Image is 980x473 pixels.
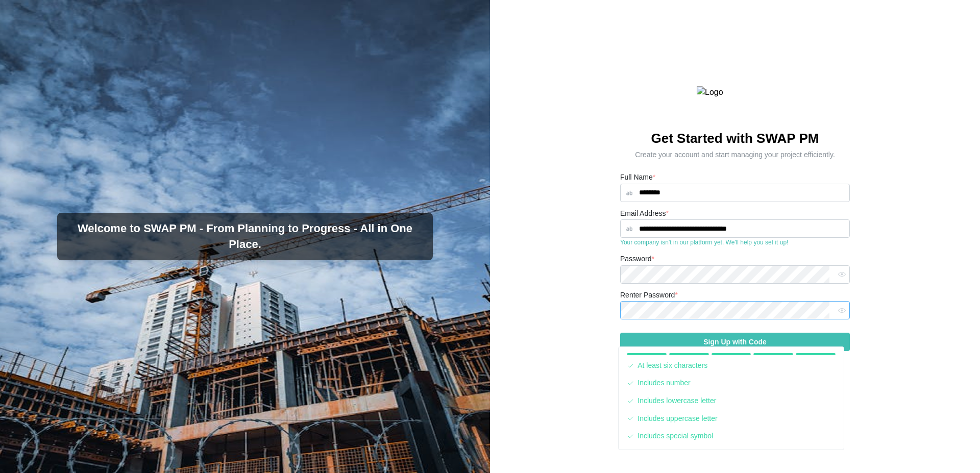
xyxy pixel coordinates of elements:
label: Full Name [620,172,655,183]
div: Includes lowercase letter [638,395,716,407]
div: Includes uppercase letter [638,413,717,425]
div: At least six characters [638,360,707,371]
h3: Welcome to SWAP PM - From Planning to Progress - All in One Place. [65,221,425,253]
button: Sign Up with Code [620,333,850,351]
h2: Get Started with SWAP PM [635,130,835,161]
div: Create your account and start managing your project efficiently. [635,150,835,161]
label: Renter Password [620,290,678,301]
label: Email Address [620,208,669,219]
div: Includes special symbol [638,431,713,442]
div: Includes number [638,378,691,389]
label: Password [620,254,654,265]
span: Sign Up with Code [703,333,767,351]
img: Logo [697,86,773,99]
div: Your company isn't in our platform yet. We'll help you set it up! [620,238,850,247]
